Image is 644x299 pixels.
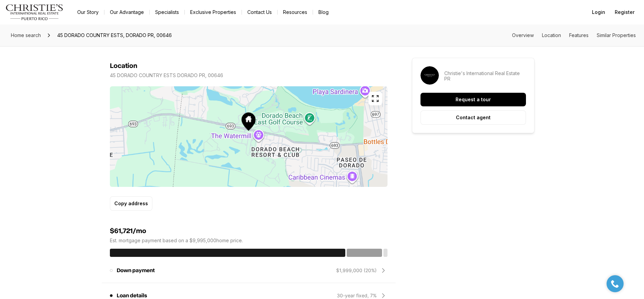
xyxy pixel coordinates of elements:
[8,30,44,41] a: Home search
[110,73,223,78] p: 45 DORADO COUNTRY ESTS DORADO PR, 00646
[313,7,334,17] a: Blog
[337,292,377,299] div: 30-year fixed, 7%
[278,7,313,17] a: Resources
[110,238,387,243] p: Est. mortgage payment based on a $9,995,000 home price.
[456,97,491,102] p: Request a tour
[542,32,561,38] a: Skip to: Location
[110,86,387,187] img: Map of 45 DORADO COUNTRY ESTS, DORADO PR, 00646
[110,196,152,211] button: Copy address
[512,32,534,38] a: Skip to: Overview
[592,10,605,15] span: Login
[114,201,148,206] p: Copy address
[456,115,491,120] p: Contact agent
[420,110,526,125] button: Contact agent
[444,71,526,82] p: Christie's International Real Estate PR
[569,32,589,38] a: Skip to: Features
[588,5,609,19] button: Login
[242,7,277,17] button: Contact Us
[110,62,137,70] h4: Location
[615,10,634,15] span: Register
[72,7,104,17] a: Our Story
[420,93,526,106] button: Request a tour
[11,32,41,38] span: Home search
[611,5,639,19] button: Register
[117,268,155,273] p: Down payment
[104,7,149,17] a: Our Advantage
[54,30,175,41] span: 45 DORADO COUNTRY ESTS, DORADO PR, 00646
[117,293,147,298] p: Loan details
[110,262,387,279] div: Down payment$1,999,000 (20%)
[185,7,242,17] a: Exclusive Properties
[5,4,64,20] img: logo
[110,227,387,235] h4: $61,721/mo
[597,32,636,38] a: Skip to: Similar Properties
[512,33,636,38] nav: Page section menu
[150,7,184,17] a: Specialists
[336,267,377,274] div: $1,999,000 (20%)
